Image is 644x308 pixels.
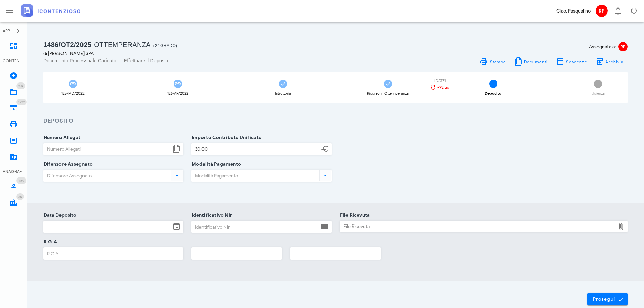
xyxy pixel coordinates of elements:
span: Distintivo [16,177,26,184]
div: Udienza [592,92,605,95]
span: 459 [18,179,24,183]
button: Archivia [591,57,628,66]
span: Prosegui [593,296,622,302]
div: 126/AP/2022 [167,92,188,95]
label: Modalità Pagamento [190,161,241,168]
button: RP [593,3,610,19]
label: R.G.A. [42,239,58,245]
input: Identificativo Nir [192,221,319,233]
span: +92 gg [437,86,449,89]
input: R.G.A. [44,248,183,259]
span: Documenti [524,59,548,64]
label: Importo Contributo Unificato [190,134,262,141]
span: Distintivo [16,82,25,89]
h3: Deposito [43,117,628,125]
span: Archivia [605,59,624,64]
button: Scadenze [552,57,592,66]
span: RP [618,42,628,51]
span: Assegnata a: [589,43,616,50]
label: Identificativo Nir [190,212,232,219]
span: (2° Grado) [153,43,177,48]
label: Numero Allegati [42,134,82,141]
span: Stampa [489,59,506,64]
span: 35 [18,195,22,199]
button: Prosegui [587,293,628,305]
span: Scadenze [566,59,587,64]
input: Modalità Pagamento [192,170,318,182]
span: 1222 [18,100,25,104]
div: Ciao, Pasqualino [556,7,591,15]
span: 1486/OT2/2025 [43,41,91,48]
div: ANAGRAFICA [3,169,24,175]
span: RP [596,5,608,17]
div: Ricorso in Ottemperanza [367,92,409,95]
div: di [PERSON_NAME] SPA [43,50,332,57]
a: Stampa [476,57,510,66]
input: Importo Contributo Unificato [192,143,319,155]
button: Distintivo [610,3,626,19]
div: Deposito [485,92,501,95]
span: 5 [489,80,497,88]
input: Numero Allegati [44,143,171,155]
span: Distintivo [16,193,24,200]
div: [DATE] [428,79,452,83]
div: 125/MD/2022 [61,92,85,95]
div: Istruttoria [275,92,291,95]
div: Documento Processuale Caricato → Effettuare il Deposito [43,57,332,64]
label: Difensore Assegnato [42,161,93,168]
span: Distintivo [16,99,27,105]
span: 6 [594,80,602,88]
span: 274 [18,84,23,88]
input: Difensore Assegnato [44,170,170,182]
img: logo-text-2x.png [21,4,80,17]
div: File Ricevuta [340,221,616,232]
button: Documenti [510,57,552,66]
div: CONTENZIOSO [3,58,24,64]
span: Ottemperanza [94,41,150,48]
label: File Ricevuta [338,212,370,219]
